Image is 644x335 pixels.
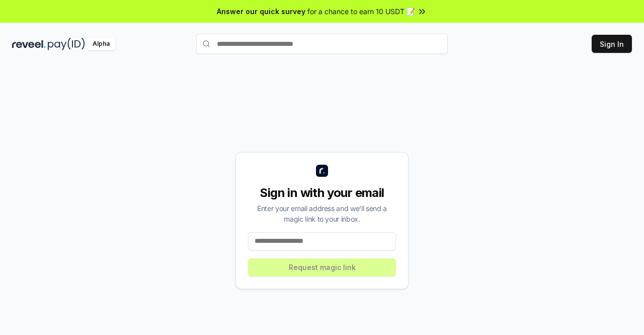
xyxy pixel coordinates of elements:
img: reveel_dark [12,38,46,50]
div: Alpha [87,38,115,50]
img: pay_id [48,38,85,50]
div: Sign in with your email [248,185,396,201]
span: Answer our quick survey [217,6,305,17]
button: Sign In [592,35,632,53]
img: logo_small [316,165,328,177]
div: Enter your email address and we’ll send a magic link to your inbox. [248,203,396,224]
span: for a chance to earn 10 USDT 📝 [307,6,415,17]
